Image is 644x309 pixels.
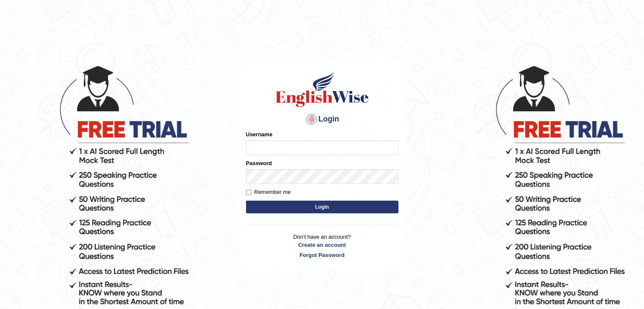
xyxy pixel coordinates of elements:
label: Password [246,159,272,167]
input: Remember me [246,190,252,195]
h4: Login [246,113,398,126]
a: Create an account [246,241,398,249]
img: Logo of English Wise sign in for intelligent practice with AI [274,70,370,108]
label: Username [246,130,273,138]
button: Login [246,201,398,213]
a: Forgot Password [246,251,398,259]
p: Don't have an account? [246,233,398,259]
label: Remember me [246,188,291,196]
